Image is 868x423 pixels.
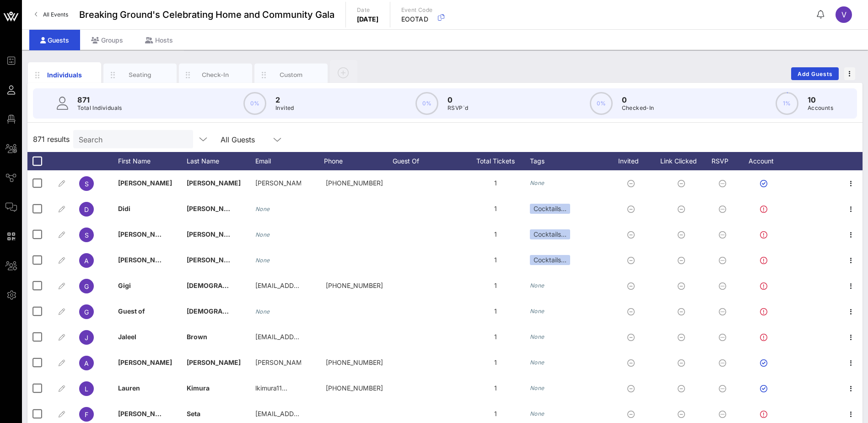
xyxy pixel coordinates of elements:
[29,30,80,50] div: Guests
[255,206,270,212] i: None
[187,230,241,238] span: [PERSON_NAME]
[255,333,366,341] span: [EMAIL_ADDRESS][DOMAIN_NAME]
[608,152,658,170] div: Invited
[118,152,187,170] div: First Name
[622,103,654,113] p: Checked-In
[393,152,461,170] div: Guest Of
[195,70,236,79] div: Check-In
[324,152,393,170] div: Phone
[622,94,654,105] p: 0
[461,222,530,247] div: 1
[530,179,545,186] i: None
[33,134,70,145] span: 871 results
[357,15,379,24] p: [DATE]
[84,282,89,290] span: G
[255,231,270,238] i: None
[187,205,241,212] span: [PERSON_NAME]
[29,7,74,22] a: All Events
[326,282,383,289] span: +12013609373
[215,130,288,148] div: All Guests
[461,196,530,222] div: 1
[118,282,131,289] span: Gigi
[326,179,383,187] span: +16462084857
[530,359,545,366] i: None
[187,152,255,170] div: Last Name
[461,247,530,273] div: 1
[134,30,184,50] div: Hosts
[187,410,200,418] span: Seta
[275,103,294,113] p: Invited
[118,205,130,212] span: Didi
[275,94,294,105] p: 2
[530,385,545,391] i: None
[461,170,530,196] div: 1
[461,375,530,401] div: 1
[740,152,791,170] div: Account
[797,70,833,77] span: Add Guests
[530,255,570,265] div: Cocktails…
[530,410,545,417] i: None
[187,358,241,366] span: [PERSON_NAME]
[255,410,366,418] span: [EMAIL_ADDRESS][DOMAIN_NAME]
[118,307,145,315] span: Guest of
[80,30,134,50] div: Groups
[187,384,210,392] span: Kimura
[118,410,172,418] span: [PERSON_NAME]
[461,273,530,298] div: 1
[530,308,545,315] i: None
[255,170,301,196] p: [PERSON_NAME].[PERSON_NAME]…
[118,256,172,264] span: [PERSON_NAME]
[187,256,241,264] span: [PERSON_NAME]
[79,8,334,22] span: Breaking Ground's Celebrating Home and Community Gala
[84,257,89,265] span: A
[530,229,570,239] div: Cocktails…
[118,384,140,392] span: Lauren
[255,282,366,289] span: [EMAIL_ADDRESS][DOMAIN_NAME]
[658,152,708,170] div: Link Clicked
[118,230,172,238] span: [PERSON_NAME]
[401,5,433,15] p: Event Code
[77,103,122,113] p: Total Individuals
[461,350,530,375] div: 1
[85,411,88,418] span: F
[187,333,207,341] span: Brown
[357,5,379,15] p: Date
[43,11,68,18] span: All Events
[187,282,259,289] span: [DEMOGRAPHIC_DATA]
[447,94,468,105] p: 0
[118,358,172,366] span: [PERSON_NAME]
[255,152,324,170] div: Email
[84,359,89,367] span: A
[461,324,530,350] div: 1
[530,152,608,170] div: Tags
[84,308,89,316] span: G
[118,179,172,187] span: [PERSON_NAME]
[84,206,89,213] span: D
[85,180,89,188] span: S
[836,6,852,23] div: V
[255,375,287,401] p: lkimura11…
[461,298,530,324] div: 1
[120,70,161,79] div: Seating
[118,333,136,341] span: Jaleel
[708,152,740,170] div: RSVP
[271,70,312,79] div: Custom
[187,179,241,187] span: [PERSON_NAME]
[326,358,383,366] span: +12016930310
[326,384,383,392] span: +18184341416
[85,231,89,239] span: S
[461,152,530,170] div: Total Tickets
[255,350,301,375] p: [PERSON_NAME].[PERSON_NAME]…
[85,385,88,393] span: L
[530,204,570,214] div: Cocktails…
[255,308,270,315] i: None
[77,94,122,105] p: 871
[447,103,468,113] p: RSVP`d
[85,334,88,342] span: J
[401,15,433,24] p: EOOTAD
[221,136,255,144] div: All Guests
[530,282,545,289] i: None
[791,67,839,80] button: Add Guests
[255,257,270,264] i: None
[530,333,545,340] i: None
